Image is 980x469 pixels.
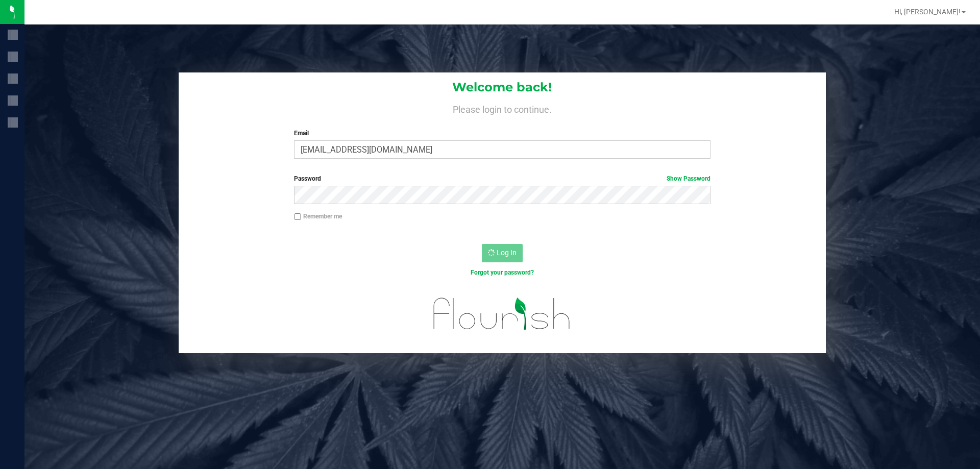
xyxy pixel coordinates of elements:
[421,288,583,340] img: flourish_logo.svg
[294,212,342,221] label: Remember me
[894,8,961,16] span: Hi, [PERSON_NAME]!
[471,269,534,276] a: Forgot your password?
[497,249,517,257] span: Log In
[482,244,523,262] button: Log In
[179,102,826,114] h4: Please login to continue.
[294,175,321,182] span: Password
[179,81,826,94] h1: Welcome back!
[294,129,710,138] label: Email
[667,175,710,182] a: Show Password
[294,213,301,220] input: Remember me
